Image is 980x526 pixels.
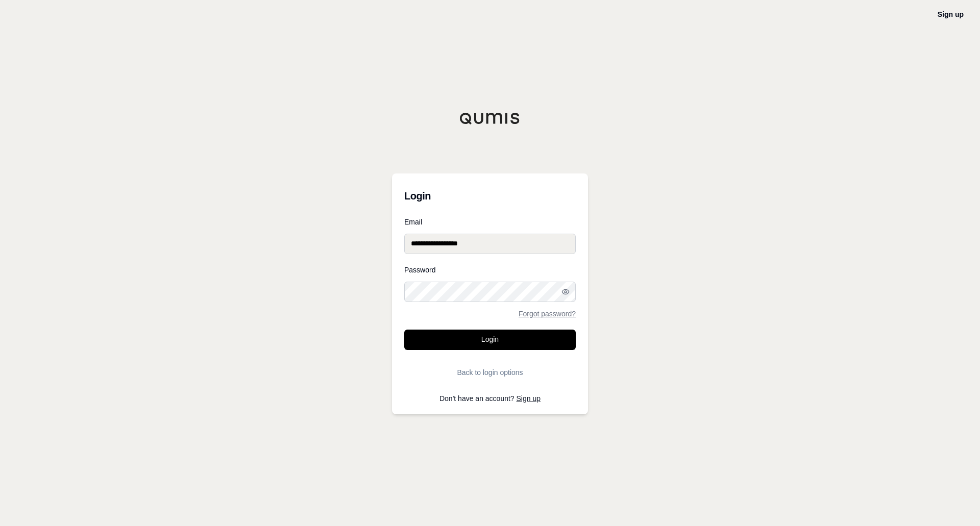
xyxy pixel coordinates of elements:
label: Password [404,266,576,273]
label: Email [404,218,576,226]
a: Sign up [938,10,964,18]
button: Login [404,330,576,350]
img: Qumis [459,112,521,124]
p: Don't have an account? [404,395,576,402]
a: Forgot password? [519,310,576,317]
a: Sign up [517,394,541,403]
button: Back to login options [404,362,576,383]
h3: Login [404,186,576,206]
